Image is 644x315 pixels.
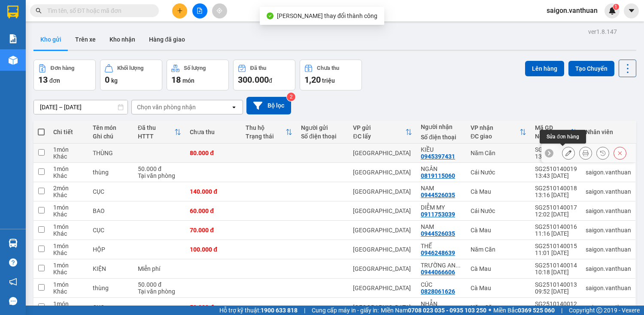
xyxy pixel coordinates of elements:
[353,150,412,156] div: [GEOGRAPHIC_DATA]
[53,230,84,237] div: Khác
[614,4,617,10] span: 1
[68,29,103,50] button: Trên xe
[101,7,171,18] div: Cái Nước
[192,3,207,18] button: file-add
[111,77,118,84] span: kg
[518,307,555,314] strong: 0369 525 060
[421,123,462,130] div: Người nhận
[561,306,562,315] span: |
[53,129,84,135] div: Chi tiết
[267,12,273,19] span: check-circle
[489,309,491,312] span: ⚪️
[562,147,575,159] div: Sửa đơn hàng
[535,288,577,295] div: 09:52 [DATE]
[250,65,266,71] div: Đã thu
[535,300,577,307] div: SG2510140012
[93,246,129,253] div: HỘP
[586,246,631,253] div: saigon.vanthuan
[535,243,577,249] div: SG2510140015
[568,61,614,76] button: Tạo Chuyến
[53,288,84,295] div: Khác
[353,169,412,176] div: [GEOGRAPHIC_DATA]
[535,204,577,211] div: SG2510140017
[219,306,298,315] span: Hỗ trợ kỹ thuật:
[304,75,321,85] span: 1,20
[586,207,631,214] div: saigon.vanthuan
[6,45,97,55] div: 50.000
[238,75,269,85] span: 300.000
[93,227,129,234] div: CỤC
[608,7,616,15] img: icon-new-feature
[317,65,339,71] div: Chưa thu
[421,300,462,307] div: NHẪN
[421,165,462,172] div: NGÂN
[471,188,526,195] div: Cà Mau
[531,121,581,144] th: Toggle SortBy
[471,285,526,291] div: Cà Mau
[93,285,129,291] div: thùng
[353,246,412,253] div: [GEOGRAPHIC_DATA]
[51,65,74,71] div: Đơn hàng
[535,262,577,269] div: SG2510140014
[349,121,416,144] th: Toggle SortBy
[138,165,181,172] div: 50.000 đ
[535,211,577,218] div: 12:02 [DATE]
[138,288,181,295] div: Tại văn phòng
[596,307,602,313] span: copyright
[6,46,20,55] span: CR :
[353,285,412,291] div: [GEOGRAPHIC_DATA]
[190,129,237,135] div: Chưa thu
[304,306,305,315] span: |
[53,204,84,211] div: 1 món
[138,265,181,272] div: Miễn phí
[421,269,455,276] div: 0944066606
[231,104,237,111] svg: open
[421,134,462,141] div: Số điện thoại
[421,262,462,269] div: TRƯỜNG AN ĐỒ NHÀ
[466,121,531,144] th: Toggle SortBy
[101,18,171,28] div: NGÂN
[172,3,187,18] button: plus
[535,230,577,237] div: 11:16 [DATE]
[33,60,96,90] button: Đơn hàng13đơn
[540,5,605,16] span: saigon.vanthuan
[421,243,462,249] div: THẾ
[471,304,526,311] div: Năm Căn
[171,75,181,85] span: 18
[246,97,291,114] button: Bộ lọc
[535,223,577,230] div: SG2510140016
[421,153,455,160] div: 0945397431
[471,207,526,214] div: Cái Nước
[535,172,577,179] div: 13:43 [DATE]
[353,227,412,234] div: [GEOGRAPHIC_DATA]
[53,165,84,172] div: 1 món
[624,3,639,18] button: caret-down
[535,192,577,198] div: 13:16 [DATE]
[53,223,84,230] div: 1 món
[535,185,577,192] div: SG2510140018
[190,227,237,234] div: 70.000 đ
[586,265,631,272] div: saigon.vanthuan
[9,258,17,267] span: question-circle
[535,165,577,172] div: SG2510140019
[421,204,462,211] div: DIỄM MY
[471,133,519,140] div: ĐC giao
[586,304,631,311] div: saigon.vanthuan
[628,7,635,15] span: caret-down
[82,60,94,72] span: SL
[421,172,455,179] div: 0819115060
[7,60,171,71] div: Tên hàng: thùng ( : 1 )
[322,77,335,84] span: triệu
[105,75,109,85] span: 0
[312,306,379,315] span: Cung cấp máy in - giấy in:
[471,246,526,253] div: Năm Căn
[167,60,229,90] button: Số lượng18món
[421,211,455,218] div: 0911753039
[33,29,68,50] button: Kho gửi
[301,124,344,131] div: Người gửi
[233,60,295,90] button: Đã thu300.000đ
[277,12,377,19] span: [PERSON_NAME] thay đổi thành công
[47,6,149,15] input: Tìm tên, số ĐT hoặc mã đơn
[535,124,570,131] div: Mã GD
[53,172,84,179] div: Khác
